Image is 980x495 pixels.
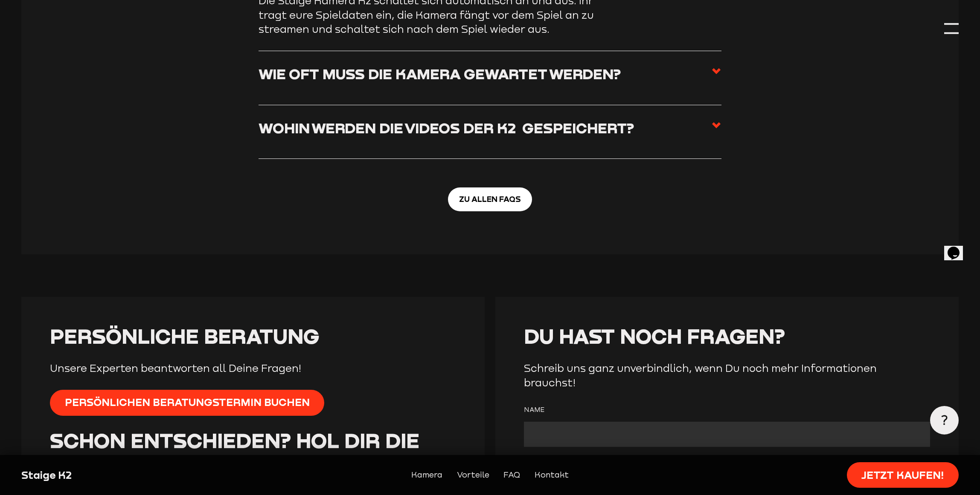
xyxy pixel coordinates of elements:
p: Schreib uns ganz unverbindlich, wenn Du noch mehr Informationen brauchst! [524,361,887,390]
a: Kontakt [535,469,569,481]
div: Staige K2 [21,468,247,482]
h3: Wohin werden die Videos der K2 gespeichert? [259,119,634,137]
a: Vorteile [457,469,489,481]
h3: Wie oft muss die Kamera gewartet werden? [259,65,621,83]
a: Zu allen FAQs [448,187,532,211]
span: Schon entschieden? Hol Dir die intelligente Staige Kamera! [50,428,419,474]
iframe: chat widget [944,235,971,260]
a: Jetzt kaufen! [847,462,959,488]
a: Kamera [411,469,442,481]
span: Du hast noch Fragen? [524,323,785,348]
p: Unsere Experten beantworten all Deine Fragen! [50,361,413,375]
span: Persönliche Beratung [50,323,319,348]
label: Name [524,404,930,415]
span: Zu allen FAQs [459,193,521,205]
a: FAQ [503,469,520,481]
a: Persönlichen Beratungstermin buchen [50,390,324,416]
span: Persönlichen Beratungstermin buchen [65,395,310,409]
